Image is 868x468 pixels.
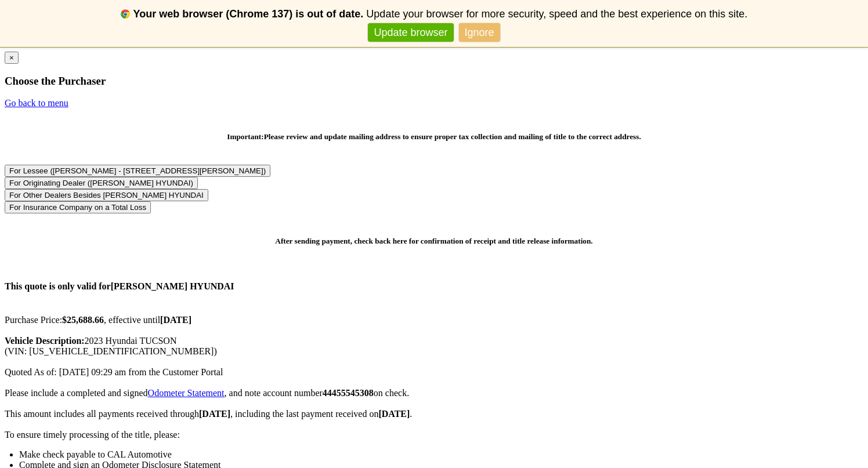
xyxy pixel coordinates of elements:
h3: Choose the Purchaser [5,75,863,88]
h5: Please review and update mailing address to ensure proper tax collection and mailing of title to ... [5,132,863,142]
button: × [5,52,19,64]
button: For Other Dealers Besides [PERSON_NAME] HYUNDAI [5,189,208,201]
span: Update your browser for more security, speed and the best experience on this site. [366,8,747,20]
a: Go back to menu [5,98,68,108]
button: For Lessee ([PERSON_NAME] - [STREET_ADDRESS][PERSON_NAME]) [5,165,270,177]
h4: This quote is only valid for [5,281,863,292]
a: Ignore [459,23,500,42]
h5: After sending payment, check back here for confirmation of receipt and title release information. [5,237,863,246]
button: For Originating Dealer ([PERSON_NAME] HYUNDAI) [5,177,198,189]
b: [DATE] [160,315,191,325]
a: Odometer Statement [148,388,225,398]
b: Your web browser (Chrome 137) is out of date. [133,8,364,20]
a: Update browser [368,23,453,42]
b: [PERSON_NAME] HYUNDAI [111,281,234,291]
div: Purchase Price: , effective until 2023 Hyundai TUCSON (VIN: [US_VEHICLE_IDENTIFICATION_NUMBER]) Q... [5,281,863,387]
b: [DATE] [378,409,410,419]
button: For Insurance Company on a Total Loss [5,201,151,213]
strong: Vehicle Description: [5,336,85,346]
b: $25,688.66 [62,315,104,325]
b: 44455545308 [323,388,374,398]
b: [DATE] [199,409,230,419]
li: Make check payable to CAL Automotive [19,449,863,460]
strong: Important: [227,132,263,141]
